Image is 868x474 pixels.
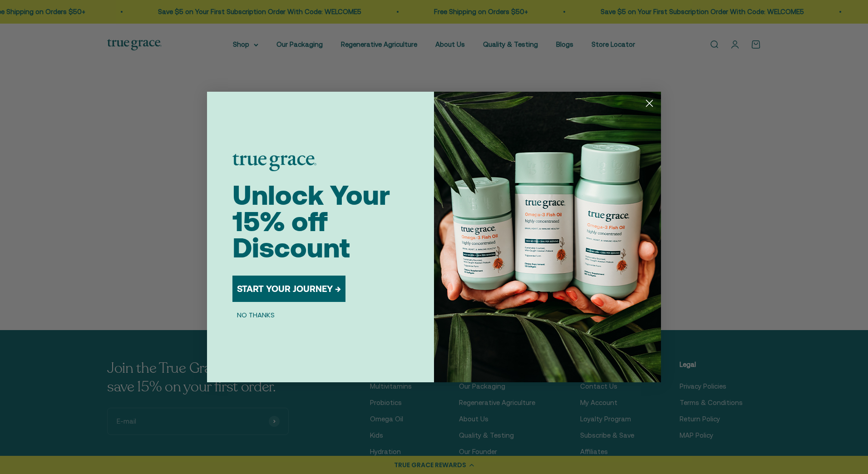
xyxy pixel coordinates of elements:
img: logo placeholder [232,154,316,171]
span: Unlock Your 15% off Discount [232,179,390,263]
button: START YOUR JOURNEY → [232,276,345,302]
button: NO THANKS [232,309,279,320]
img: 098727d5-50f8-4f9b-9554-844bb8da1403.jpeg [434,92,661,382]
button: Close dialog [641,95,657,111]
